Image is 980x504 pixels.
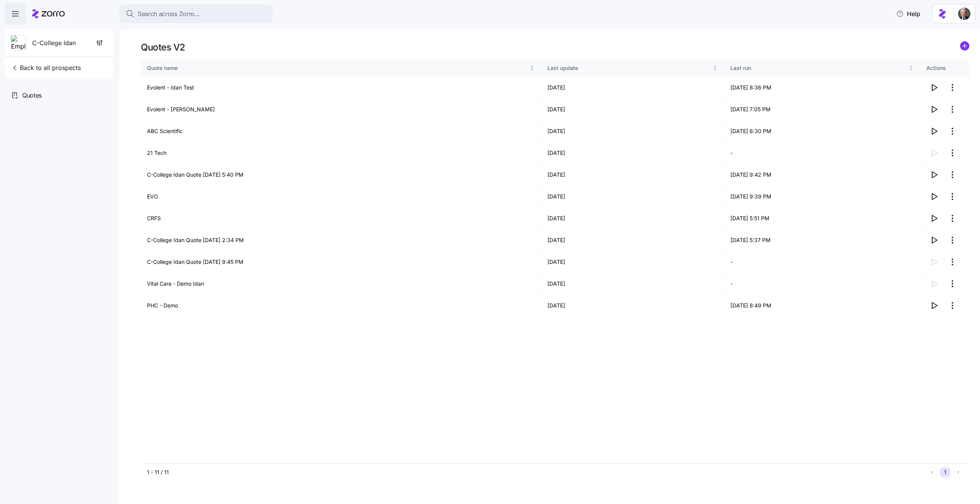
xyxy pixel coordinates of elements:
td: EVO [141,186,541,208]
td: [DATE] [541,208,724,229]
div: Last run [730,64,907,72]
div: Not sorted [712,65,718,71]
span: C-College Idan [32,38,76,48]
td: [DATE] 8:49 PM [724,295,920,317]
td: CRFS [141,208,541,229]
div: Not sorted [908,65,914,71]
h1: Quotes V2 [141,41,185,53]
td: [DATE] [541,77,724,99]
button: Previous page [927,467,937,477]
td: - [724,251,920,273]
button: Help [890,6,926,21]
td: [DATE] 9:42 PM [724,164,920,186]
td: - [724,273,920,295]
td: [DATE] [541,142,724,164]
td: [DATE] [541,99,724,120]
span: Search across Zorro... [138,9,200,19]
td: Vital Care - Demo Idan [141,273,541,295]
td: [DATE] 5:51 PM [724,208,920,229]
td: [DATE] [541,295,724,317]
td: C-College Idan Quote [DATE] 5:40 PM [141,164,541,186]
div: Last update [547,64,711,72]
td: [DATE] 7:05 PM [724,99,920,120]
span: Back to all prospects [11,63,81,72]
td: [DATE] [541,120,724,142]
td: [DATE] 8:36 PM [724,77,920,99]
span: Quotes [22,91,42,100]
td: C-College Idan Quote [DATE] 9:45 PM [141,251,541,273]
img: 1dcb4e5d-e04d-4770-96a8-8d8f6ece5bdc-1719926415027.jpeg [958,8,970,20]
td: - [724,142,920,164]
button: Next page [953,467,963,477]
div: Actions [926,64,963,72]
div: Not sorted [529,65,535,71]
div: Quote name [147,64,528,72]
img: Employer logo [11,36,26,51]
td: [DATE] [541,164,724,186]
td: Evolent - [PERSON_NAME] [141,99,541,120]
a: Quotes [5,85,113,106]
button: 1 [940,467,950,477]
svg: add icon [960,41,969,50]
td: C-College Idan Quote [DATE] 2:34 PM [141,229,541,251]
td: ABC Scientific [141,120,541,142]
button: Back to all prospects [8,60,84,75]
td: [DATE] 5:37 PM [724,229,920,251]
td: PHC - Demo [141,295,541,317]
span: Help [896,9,920,18]
td: [DATE] [541,273,724,295]
div: 1 - 11 / 11 [147,468,924,476]
th: Last updateNot sorted [541,59,724,77]
td: [DATE] [541,186,724,208]
a: add icon [960,41,969,53]
td: 21 Tech [141,142,541,164]
td: [DATE] [541,229,724,251]
th: Quote nameNot sorted [141,59,541,77]
td: Evolent - Idan Test [141,77,541,99]
td: [DATE] [541,251,724,273]
td: [DATE] 9:39 PM [724,186,920,208]
td: [DATE] 6:30 PM [724,120,920,142]
th: Last runNot sorted [724,59,920,77]
button: Search across Zorro... [119,5,273,23]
